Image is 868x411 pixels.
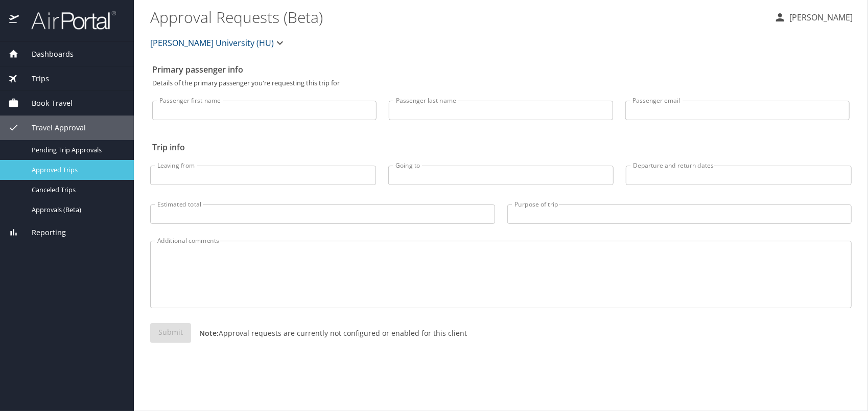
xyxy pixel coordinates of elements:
[20,10,116,30] img: airportal-logo.png
[32,145,122,155] span: Pending Trip Approvals
[32,165,122,175] span: Approved Trips
[150,1,766,33] h1: Approval Requests (Beta)
[19,122,86,133] span: Travel Approval
[770,8,857,27] button: [PERSON_NAME]
[152,61,850,78] h2: Primary passenger info
[152,139,850,155] h2: Trip info
[19,49,74,60] span: Dashboards
[19,227,66,238] span: Reporting
[9,10,20,30] img: icon-airportal.png
[191,328,467,338] p: Approval requests are currently not configured or enabled for this client
[199,328,219,338] strong: Note:
[146,33,290,53] button: [PERSON_NAME] University (HU)
[152,80,850,86] p: Details of the primary passenger you're requesting this trip for
[19,98,73,109] span: Book Travel
[32,205,122,215] span: Approvals (Beta)
[786,11,853,24] p: [PERSON_NAME]
[32,185,122,195] span: Canceled Trips
[19,73,49,84] span: Trips
[150,36,274,50] span: [PERSON_NAME] University (HU)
